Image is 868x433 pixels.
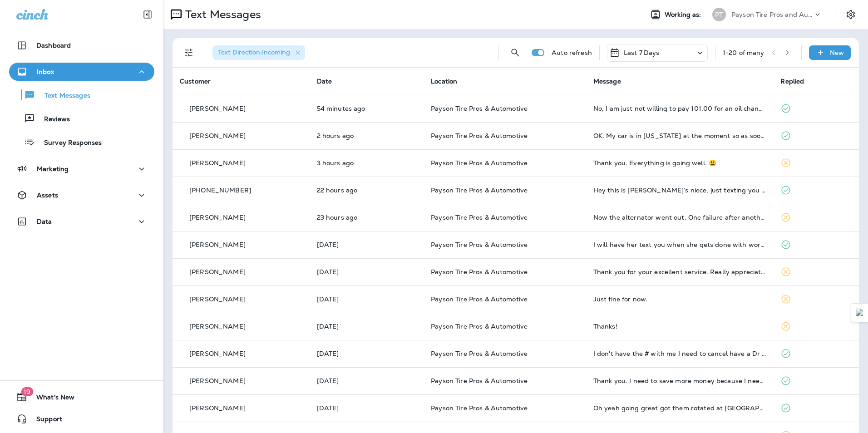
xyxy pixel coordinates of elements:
p: Reviews [35,115,70,124]
p: Text Messages [35,92,90,100]
p: [PERSON_NAME] [189,350,246,357]
button: 19What's New [9,388,154,406]
p: Inbox [37,68,54,75]
p: Payson Tire Pros and Automotive [731,11,813,18]
p: Data [37,218,52,225]
span: Payson Tire Pros & Automotive [431,241,528,249]
div: Oh yeah going great got them rotated at Subaru when I got my oil changed 2k miles ago I still nee... [593,404,766,412]
p: Aug 12, 2025 10:02 AM [317,268,417,276]
p: Text Messages [182,8,261,21]
p: [PHONE_NUMBER] [189,187,251,194]
p: [PERSON_NAME] [189,132,246,139]
p: Aug 13, 2025 12:36 PM [317,132,417,139]
button: Filters [180,44,198,62]
button: Reviews [9,109,154,128]
div: Thank you. I need to save more money because I need new tires on the front with balancing and a w... [593,377,766,384]
span: Payson Tire Pros & Automotive [431,377,528,385]
p: [PERSON_NAME] [189,295,246,303]
div: Thank you. Everything is going well. 😃 [593,159,766,167]
span: What's New [27,394,74,404]
span: 19 [21,387,33,396]
button: Search Messages [506,44,524,62]
button: Text Messages [9,85,154,104]
span: Payson Tire Pros & Automotive [431,295,528,303]
div: 1 - 20 of many [723,49,764,56]
p: [PERSON_NAME] [189,159,246,167]
p: Dashboard [36,42,71,49]
p: Aug 11, 2025 08:29 AM [317,350,417,357]
span: Payson Tire Pros & Automotive [431,186,528,194]
span: Payson Tire Pros & Automotive [431,322,528,330]
button: Data [9,212,154,231]
p: Survey Responses [35,139,102,148]
p: Aug 10, 2025 08:40 AM [317,377,417,384]
div: Hey this is Yolanda’s niece, just texting you about my air conditioning not coming out! Wondering... [593,187,766,194]
p: Aug 12, 2025 04:21 PM [317,187,417,194]
div: Now the alternator went out. One failure after another [593,214,766,221]
span: Payson Tire Pros & Automotive [431,132,528,140]
button: Collapse Sidebar [135,5,160,24]
span: Text Direction : Incoming [218,48,290,56]
p: Aug 9, 2025 08:18 AM [317,404,417,412]
img: Detect Auto [856,309,864,317]
p: [PERSON_NAME] [189,323,246,330]
button: Inbox [9,63,154,81]
p: [PERSON_NAME] [189,268,246,276]
span: Replied [780,77,804,85]
span: Payson Tire Pros & Automotive [431,404,528,412]
span: Payson Tire Pros & Automotive [431,349,528,358]
p: [PERSON_NAME] [189,214,246,221]
p: New [830,49,844,56]
p: Aug 13, 2025 01:46 PM [317,105,417,112]
div: OK. My car is in Nevada at the moment so as soon as I bring it home I will get with you. [593,132,766,139]
button: Dashboard [9,36,154,54]
p: Assets [37,192,58,199]
button: Marketing [9,160,154,178]
div: Thank you for your excellent service. Really appreciate the fast service and the follow-up. [593,268,766,276]
p: Marketing [37,165,69,172]
div: I will have her text you when she gets done with work, because I'm not sure what her schedule loo... [593,241,766,248]
div: Text Direction:Incoming [212,45,305,60]
p: Aug 13, 2025 11:29 AM [317,159,417,167]
div: No, I am just not willing to pay 101.00 for an oil change [593,105,766,112]
p: Aug 11, 2025 11:36 AM [317,323,417,330]
p: Last 7 Days [624,49,660,56]
div: I don't have the # with me I need to cancel have a Dr op in PHX [593,350,766,357]
p: Aug 12, 2025 08:47 AM [317,295,417,303]
span: Payson Tire Pros & Automotive [431,213,528,221]
p: [PERSON_NAME] [189,241,246,248]
p: [PERSON_NAME] [189,105,246,112]
span: Message [593,77,621,85]
span: Working as: [665,11,703,19]
span: Payson Tire Pros & Automotive [431,268,528,276]
span: Date [317,77,332,85]
div: Just fine for now. [593,295,766,303]
span: Location [431,77,457,85]
span: Support [27,415,62,426]
button: Settings [843,6,859,23]
p: Aug 12, 2025 10:35 AM [317,241,417,248]
span: Payson Tire Pros & Automotive [431,159,528,167]
span: Customer [180,77,211,85]
span: Payson Tire Pros & Automotive [431,104,528,113]
button: Support [9,410,154,428]
p: Auto refresh [552,49,592,56]
p: Aug 12, 2025 03:17 PM [317,214,417,221]
div: PT [712,8,726,21]
p: [PERSON_NAME] [189,377,246,384]
button: Survey Responses [9,133,154,152]
button: Assets [9,186,154,204]
p: [PERSON_NAME] [189,404,246,412]
div: Thanks! [593,323,766,330]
